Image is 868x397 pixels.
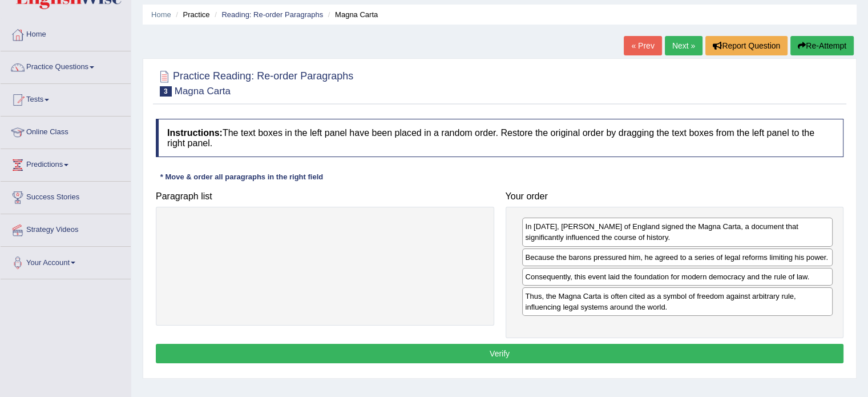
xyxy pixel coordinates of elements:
[522,218,833,246] div: In [DATE], [PERSON_NAME] of England signed the Magna Carta, a document that significantly influen...
[325,9,378,20] li: Magna Carta
[1,214,131,243] a: Strategy Videos
[156,344,843,363] button: Verify
[175,86,231,97] small: Magna Carta
[1,84,131,113] a: Tests
[156,119,843,157] h4: The text boxes in the left panel have been placed in a random order. Restore the original order b...
[1,247,131,275] a: Your Account
[173,9,209,20] li: Practice
[221,10,323,19] a: Reading: Re-order Paragraphs
[1,117,131,145] a: Online Class
[156,171,328,182] div: * Move & order all paragraphs in the right field
[167,128,223,138] b: Instructions:
[506,191,844,202] h4: Your order
[151,10,171,19] a: Home
[1,149,131,178] a: Predictions
[1,51,131,80] a: Practice Questions
[1,182,131,210] a: Success Stories
[156,191,494,202] h4: Paragraph list
[522,248,833,266] div: Because the barons pressured him, he agreed to a series of legal reforms limiting his power.
[705,36,788,55] button: Report Question
[624,36,661,55] a: « Prev
[160,86,172,97] span: 3
[790,36,854,55] button: Re-Attempt
[665,36,703,55] a: Next »
[1,19,131,47] a: Home
[522,268,833,286] div: Consequently, this event laid the foundation for modern democracy and the rule of law.
[522,287,833,316] div: Thus, the Magna Carta is often cited as a symbol of freedom against arbitrary rule, influencing l...
[156,68,353,97] h2: Practice Reading: Re-order Paragraphs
